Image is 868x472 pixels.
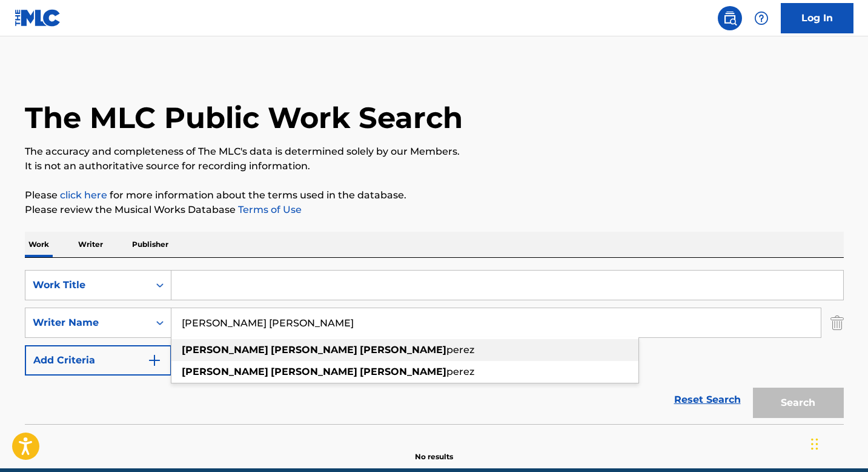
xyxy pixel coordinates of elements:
strong: [PERSON_NAME] [360,344,446,356]
strong: [PERSON_NAME] [182,344,268,356]
p: Writer [75,232,107,257]
span: perez [446,366,474,377]
p: It is not an authoritative source for recording information. [25,159,844,174]
div: Writer Name [33,315,142,330]
a: Log In [781,3,853,33]
a: Reset Search [668,386,747,413]
img: help [754,11,769,25]
div: Drag [811,426,818,462]
a: Terms of Use [236,204,302,215]
div: Work Title [33,278,142,292]
a: click here [60,189,107,201]
strong: [PERSON_NAME] [182,366,268,377]
p: Please for more information about the terms used in the database. [25,188,844,203]
span: perez [446,344,474,356]
iframe: Chat Widget [807,414,868,472]
p: Work [25,232,53,257]
form: Search Form [25,270,844,424]
p: Please review the Musical Works Database [25,203,844,217]
p: No results [415,437,453,462]
strong: [PERSON_NAME] [271,344,357,356]
strong: [PERSON_NAME] [360,366,446,377]
img: 9d2ae6d4665cec9f34b9.svg [147,353,162,368]
strong: [PERSON_NAME] [271,366,357,377]
p: The accuracy and completeness of The MLC's data is determined solely by our Members. [25,144,844,159]
h1: The MLC Public Work Search [25,99,463,136]
p: Publisher [128,232,172,257]
div: Help [749,6,774,30]
img: search [723,11,737,25]
button: Add Criteria [25,345,171,376]
img: MLC Logo [15,9,61,27]
a: Public Search [718,6,742,30]
img: Delete Criterion [830,308,844,338]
